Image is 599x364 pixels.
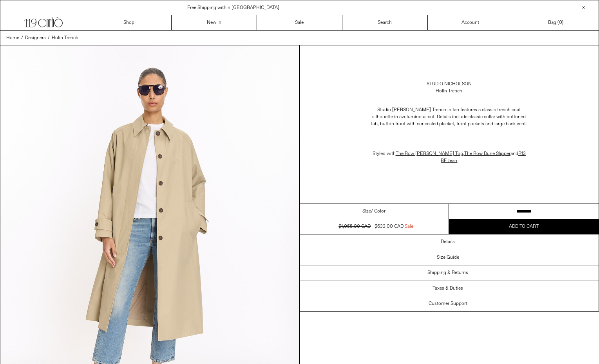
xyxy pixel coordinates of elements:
[52,35,78,41] span: Holin Trench
[427,270,468,276] h3: Shipping & Returns
[371,103,527,132] p: Studio [PERSON_NAME] Trench in tan features a classic trench coat silhouette in a
[559,20,562,26] span: 0
[187,5,279,11] a: Free Shipping within [GEOGRAPHIC_DATA]
[428,15,513,30] a: Account
[464,151,510,157] a: The Row Dune Slipper
[6,35,19,41] span: Home
[436,88,462,95] div: Holin Trench
[52,34,78,41] a: Holin Trench
[441,239,455,245] h3: Details
[48,34,50,41] span: /
[429,301,467,306] h3: Customer Support
[559,19,563,26] span: )
[375,223,404,230] span: $633.00 CAD
[427,81,472,88] a: Studio Nicholson
[513,15,599,30] a: Bag ()
[338,223,371,230] s: $1,055.00 CAD
[396,151,463,157] a: The Row [PERSON_NAME] Top
[21,34,23,41] span: /
[433,286,463,291] h3: Taxes & Duties
[257,15,342,30] a: Sale
[86,15,172,30] a: Shop
[371,114,527,127] span: voluminous cut. Details include classic collar with buttoned tab, button front with concealed pla...
[362,208,371,215] span: Size
[25,35,46,41] span: Designers
[509,223,539,230] span: Add to cart
[172,15,257,30] a: New In
[437,255,459,260] h3: Size Guide
[371,208,385,215] span: / Color
[342,15,428,30] a: Search
[6,34,19,41] a: Home
[405,223,413,230] span: Sale
[449,219,599,234] button: Add to cart
[373,151,526,164] span: Styled with , and
[25,34,46,41] a: Designers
